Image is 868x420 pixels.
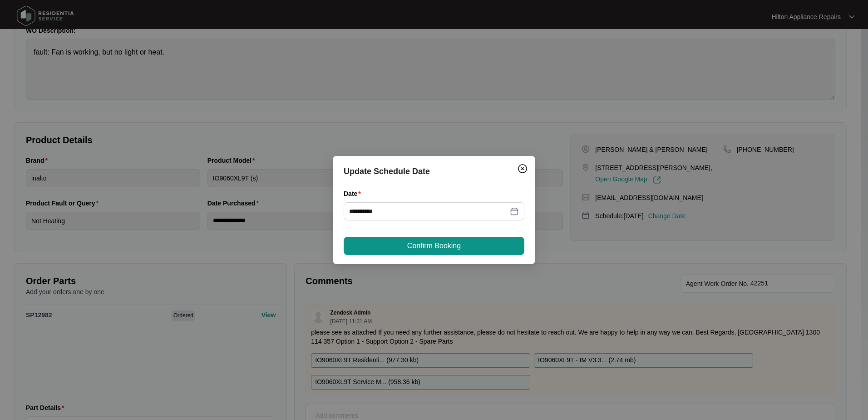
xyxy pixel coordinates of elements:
[407,240,461,251] span: Confirm Booking
[517,163,528,174] img: closeCircle
[344,165,524,178] div: Update Schedule Date
[349,206,508,216] input: Date
[515,161,530,176] button: Close
[344,237,524,255] button: Confirm Booking
[344,189,365,198] label: Date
